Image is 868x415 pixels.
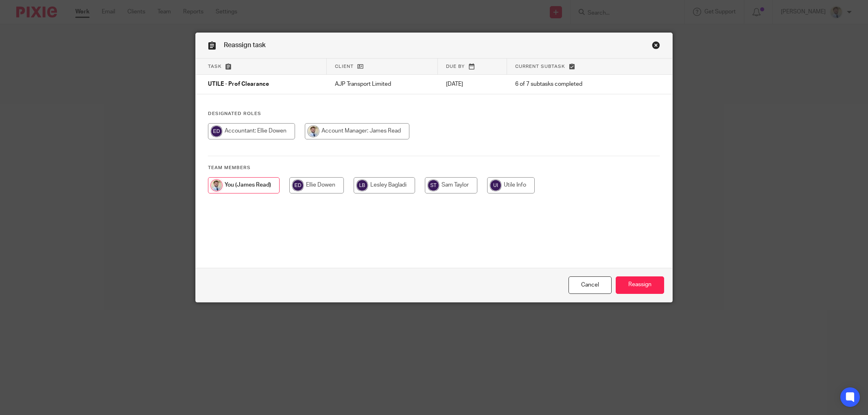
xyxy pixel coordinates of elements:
p: AJP Transport Limited [335,80,430,88]
input: Reassign [616,276,664,294]
a: Close this dialog window [652,41,660,52]
a: Close this dialog window [568,276,612,294]
td: 6 of 7 subtasks completed [507,75,635,94]
p: [DATE] [446,80,499,88]
span: Task [208,64,222,69]
span: Due by [446,64,465,69]
span: Reassign task [224,42,266,48]
span: UTILE - Prof Clearance [208,82,269,87]
h4: Team members [208,165,660,171]
span: Client [335,64,354,69]
span: Current subtask [515,64,565,69]
h4: Designated Roles [208,111,660,117]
